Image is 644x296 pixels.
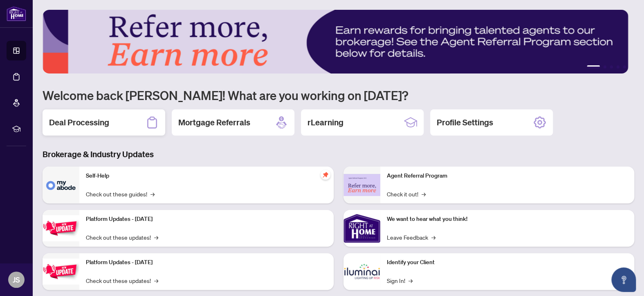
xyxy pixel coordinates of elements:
[387,276,413,285] a: Sign In!→
[86,233,158,242] a: Check out these updates!→
[43,215,79,241] img: Platform Updates - July 21, 2025
[431,233,435,242] span: →
[43,10,628,73] img: Slide 0
[387,215,628,224] p: We want to hear what you think!
[610,65,613,69] button: 3
[343,174,380,196] img: Agent Referral Program
[307,117,343,128] h2: rLearning
[43,87,634,103] h1: Welcome back [PERSON_NAME]! What are you working on [DATE]?
[150,189,155,198] span: →
[43,258,79,284] img: Platform Updates - July 8, 2025
[321,170,330,180] span: pushpin
[616,65,619,69] button: 4
[49,117,109,128] h2: Deal Processing
[623,65,626,69] button: 5
[408,276,413,285] span: →
[154,233,158,242] span: →
[611,267,636,292] button: Open asap
[343,253,380,290] img: Identify your Client
[422,189,426,198] span: →
[86,258,327,267] p: Platform Updates - [DATE]
[178,117,250,128] h2: Mortgage Referrals
[86,171,327,180] p: Self-Help
[86,215,327,224] p: Platform Updates - [DATE]
[587,65,600,69] button: 1
[86,276,158,285] a: Check out these updates!→
[154,276,158,285] span: →
[387,258,628,267] p: Identify your Client
[603,65,606,69] button: 2
[43,167,79,203] img: Self-Help
[43,149,634,160] h3: Brokerage & Industry Updates
[13,274,20,285] span: JS
[387,171,628,180] p: Agent Referral Program
[387,233,435,242] a: Leave Feedback→
[343,210,380,247] img: We want to hear what you think!
[387,189,426,198] a: Check it out!→
[7,6,26,21] img: logo
[437,117,493,128] h2: Profile Settings
[86,189,155,198] a: Check out these guides!→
